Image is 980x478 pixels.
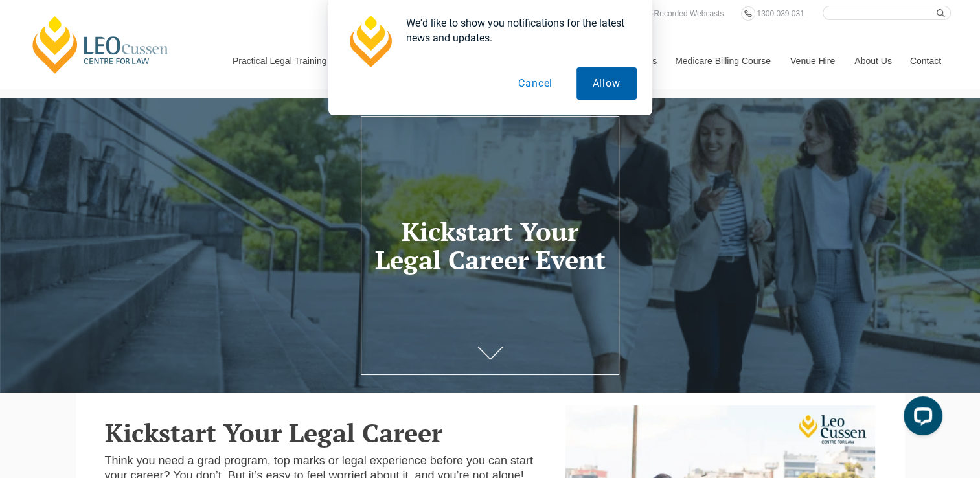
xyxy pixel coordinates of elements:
[105,418,547,447] h2: Kickstart Your Legal Career
[396,16,637,45] div: We'd like to show you notifications for the latest news and updates.
[502,67,569,100] button: Cancel
[344,16,396,67] img: notification icon
[893,391,948,446] iframe: LiveChat chat widget
[576,67,637,100] button: Allow
[372,217,608,274] h1: Kickstart Your Legal Career Event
